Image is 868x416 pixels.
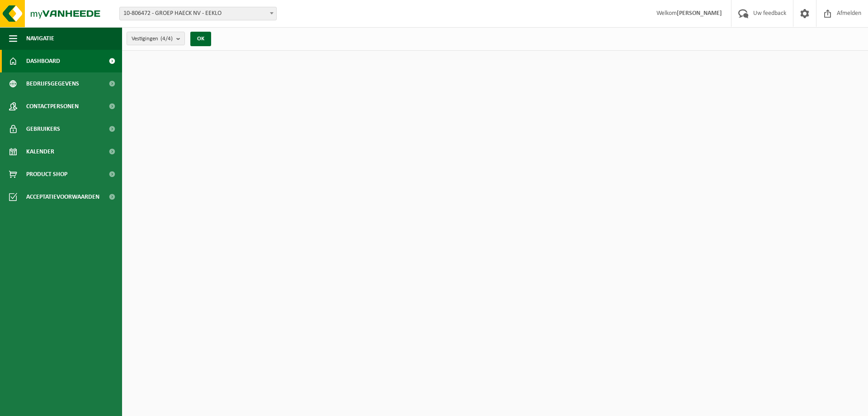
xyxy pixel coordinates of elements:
[132,32,173,46] span: Vestigingen
[26,118,60,140] span: Gebruikers
[677,10,722,17] strong: [PERSON_NAME]
[120,7,276,20] span: 10-806472 - GROEP HAECK NV - EEKLO
[127,32,185,45] button: Vestigingen(4/4)
[26,186,99,208] span: Acceptatievoorwaarden
[160,36,173,42] count: (4/4)
[26,72,79,95] span: Bedrijfsgegevens
[26,140,54,163] span: Kalender
[26,50,60,72] span: Dashboard
[26,163,67,186] span: Product Shop
[190,32,211,46] button: OK
[26,95,79,118] span: Contactpersonen
[26,27,54,50] span: Navigatie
